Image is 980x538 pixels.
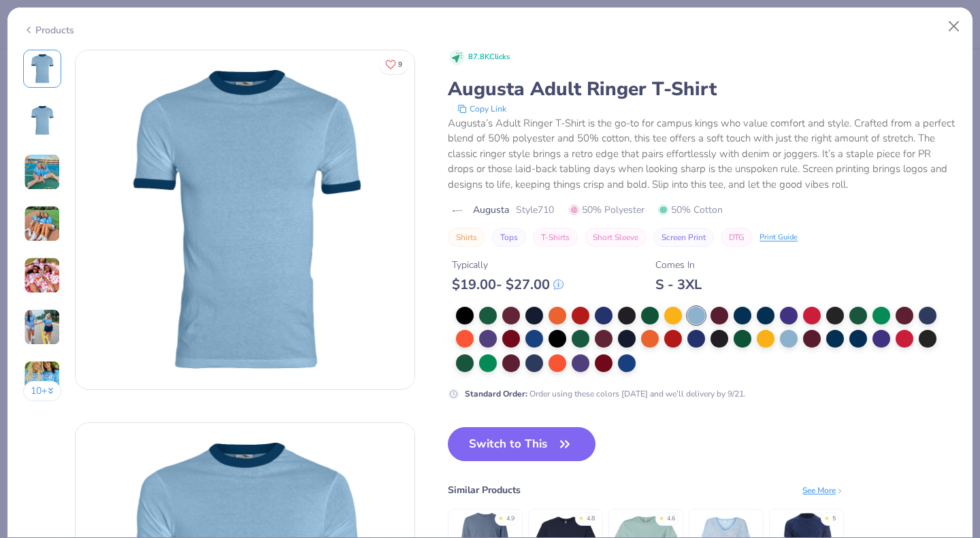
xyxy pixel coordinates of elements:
[24,257,61,294] img: User generated content
[653,228,714,247] button: Screen Print
[832,514,836,524] div: 5
[468,52,510,63] span: 87.8K Clicks
[23,23,74,37] div: Products
[569,203,644,217] span: 50% Polyester
[448,228,485,247] button: Shirts
[533,228,578,247] button: T-Shirts
[667,514,675,524] div: 4.6
[655,276,702,293] div: S - 3XL
[26,104,59,137] img: Back
[721,228,753,247] button: DTG
[824,514,830,520] div: ★
[24,360,61,397] img: User generated content
[659,514,664,520] div: ★
[379,54,408,74] button: Like
[578,514,584,520] div: ★
[465,388,746,400] div: Order using these colors [DATE] and we’ll delivery by 9/21.
[473,203,509,217] span: Augusta
[585,228,647,247] button: Short Sleeve
[76,50,414,389] img: Front
[448,116,957,192] div: Augusta’s Adult Ringer T-Shirt is the go-to for campus kings who value comfort and style. Crafted...
[658,203,723,217] span: 50% Cotton
[24,154,61,190] img: User generated content
[398,61,402,68] span: 9
[452,258,563,272] div: Typically
[465,388,527,399] strong: Standard Order :
[452,276,563,293] div: $ 19.00 - $ 27.00
[506,514,514,524] div: 4.9
[587,514,595,524] div: 4.8
[23,381,62,401] button: 10+
[26,52,59,85] img: Front
[453,102,510,116] button: copy to clipboard
[492,228,526,247] button: Tops
[516,203,554,217] span: Style 710
[24,309,61,346] img: User generated content
[941,14,967,39] button: Close
[448,76,957,102] div: Augusta Adult Ringer T-Shirt
[655,258,702,272] div: Comes In
[448,427,595,461] button: Switch to This
[24,205,61,242] img: User generated content
[498,514,504,520] div: ★
[802,484,844,497] div: See More
[448,483,521,497] div: Similar Products
[759,232,798,243] div: Print Guide
[448,205,466,216] img: brand logo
